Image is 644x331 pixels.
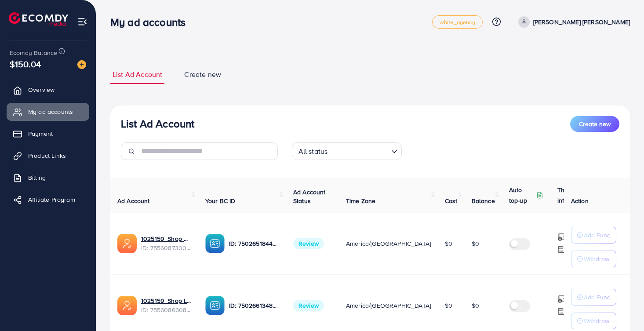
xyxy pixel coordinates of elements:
[533,17,630,27] p: [PERSON_NAME] [PERSON_NAME]
[229,300,279,311] p: ID: 7502661348335632385
[141,234,191,243] a: 1025159_Shop Do_1759288692994
[205,234,225,253] img: ic-ba-acc.ded83a64.svg
[7,147,89,164] a: Product Links
[141,296,191,314] div: <span class='underline'>1025159_Shop Long_1759288731583</span></br>7556086608131358727
[472,196,495,205] span: Balance
[584,230,611,240] p: Add Fund
[440,19,475,25] span: white_agency
[515,16,630,28] a: [PERSON_NAME] [PERSON_NAME]
[117,196,150,205] span: Ad Account
[10,58,41,70] span: $150.04
[472,239,479,248] span: $0
[330,143,387,158] input: Search for option
[557,295,567,304] img: top-up amount
[584,254,609,264] p: Withdraw
[110,16,193,29] h3: My ad accounts
[445,301,452,310] span: $0
[121,117,194,130] h3: List Ad Account
[7,191,89,208] a: Affiliate Program
[571,196,589,205] span: Action
[293,238,324,249] span: Review
[77,60,86,69] img: image
[571,227,616,244] button: Add Fund
[297,145,330,158] span: All status
[141,234,191,252] div: <span class='underline'>1025159_Shop Do_1759288692994</span></br>7556087300652941329
[117,234,137,253] img: ic-ads-acc.e4c84228.svg
[28,85,55,94] span: Overview
[205,296,225,315] img: ic-ba-acc.ded83a64.svg
[117,296,137,315] img: ic-ads-acc.e4c84228.svg
[184,69,221,80] span: Create new
[113,69,162,80] span: List Ad Account
[141,296,191,305] a: 1025159_Shop Long_1759288731583
[292,142,402,160] div: Search for option
[141,244,191,252] span: ID: 7556087300652941329
[205,196,236,205] span: Your BC ID
[571,313,616,329] button: Withdraw
[557,307,567,316] img: top-up amount
[445,196,458,205] span: Cost
[509,185,535,206] p: Auto top-up
[432,15,483,29] a: white_agency
[28,151,66,160] span: Product Links
[28,107,73,116] span: My ad accounts
[472,301,479,310] span: $0
[571,251,616,267] button: Withdraw
[77,17,87,27] img: menu
[7,103,89,120] a: My ad accounts
[293,300,324,311] span: Review
[570,116,619,132] button: Create new
[229,238,279,249] p: ID: 7502651844049633287
[584,316,609,326] p: Withdraw
[7,81,89,98] a: Overview
[445,239,452,248] span: $0
[557,233,567,242] img: top-up amount
[28,129,53,138] span: Payment
[346,239,431,248] span: America/[GEOGRAPHIC_DATA]
[584,292,611,302] p: Add Fund
[9,12,68,26] img: logo
[7,169,89,186] a: Billing
[346,196,375,205] span: Time Zone
[7,125,89,142] a: Payment
[28,195,75,204] span: Affiliate Program
[141,306,191,314] span: ID: 7556086608131358727
[293,188,326,205] span: Ad Account Status
[579,120,611,128] span: Create new
[557,185,600,206] p: Threshold information
[28,173,46,182] span: Billing
[557,245,567,254] img: top-up amount
[346,301,431,310] span: America/[GEOGRAPHIC_DATA]
[571,289,616,306] button: Add Fund
[10,48,57,57] span: Ecomdy Balance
